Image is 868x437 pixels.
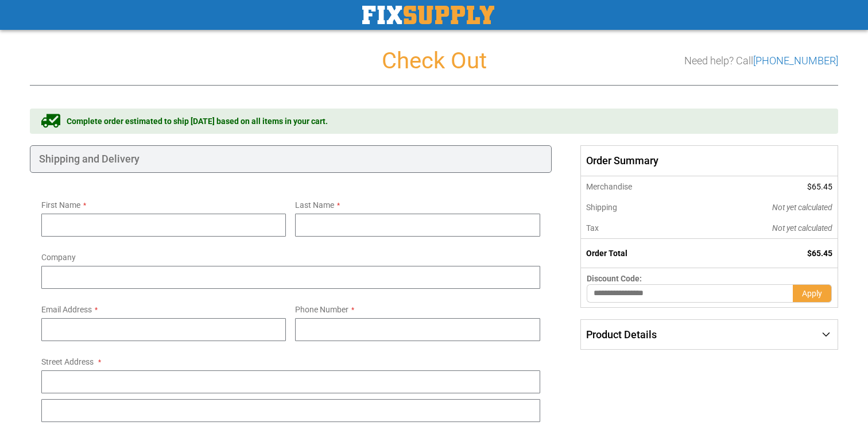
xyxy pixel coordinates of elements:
[587,274,642,283] span: Discount Code:
[67,115,328,127] span: Complete order estimated to ship [DATE] based on all items in your cart.
[586,249,627,258] strong: Order Total
[30,48,838,74] h1: Check Out
[30,145,552,173] div: Shipping and Delivery
[580,218,695,239] th: Tax
[41,253,76,262] span: Company
[753,55,838,67] a: [PHONE_NUMBER]
[295,305,348,314] span: Phone Number
[41,357,94,366] span: Street Address
[772,203,832,212] span: Not yet calculated
[807,249,832,258] span: $65.45
[793,284,832,303] button: Apply
[684,55,838,67] h3: Need help? Call
[807,182,832,191] span: $65.45
[802,289,822,298] span: Apply
[41,200,80,210] span: First Name
[362,6,494,24] img: Fix Industrial Supply
[295,200,334,210] span: Last Name
[586,328,657,341] span: Product Details
[586,203,617,212] span: Shipping
[362,6,494,24] a: store logo
[772,223,832,233] span: Not yet calculated
[580,145,838,176] span: Order Summary
[41,305,92,314] span: Email Address
[580,176,695,197] th: Merchandise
